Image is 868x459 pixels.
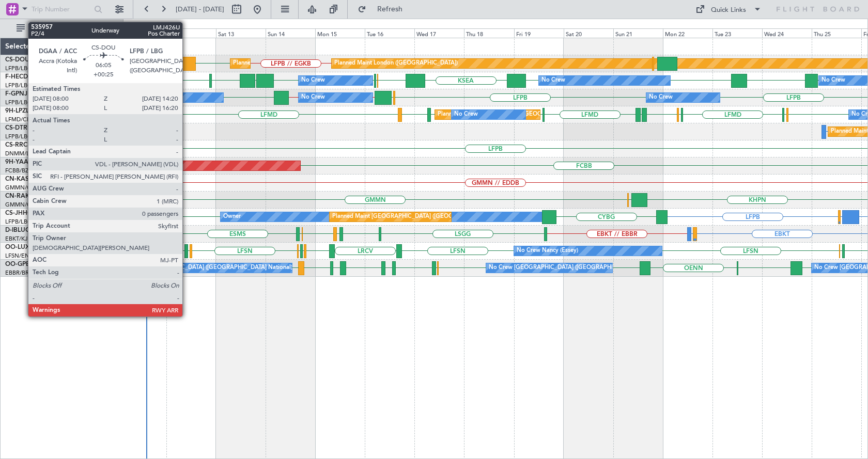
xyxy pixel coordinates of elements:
div: Mon 15 [315,28,365,38]
div: No Crew [301,73,325,88]
div: Wed 24 [762,28,812,38]
a: EBKT/KJK [5,235,31,243]
div: Planned Maint London ([GEOGRAPHIC_DATA]) [334,56,458,71]
a: F-HECDFalcon 7X [5,74,56,80]
div: Planned Maint [GEOGRAPHIC_DATA] ([GEOGRAPHIC_DATA]) [233,56,396,71]
a: CS-RRCFalcon 900LX [5,142,66,148]
span: F-HECD [5,74,28,80]
a: CN-RAKGlobal 6000 [5,193,65,199]
span: OO-GPE [5,261,29,267]
div: No Crew [152,90,176,105]
div: Fri 19 [514,28,564,38]
a: CN-KASGlobal 5000 [5,176,64,182]
div: Planned [GEOGRAPHIC_DATA] ([GEOGRAPHIC_DATA]) [438,107,584,122]
div: Planned Maint [GEOGRAPHIC_DATA] ([GEOGRAPHIC_DATA]) [332,209,495,225]
span: 9H-YAA [5,159,28,165]
a: 9H-LPZLegacy 500 [5,108,59,114]
div: Wed 17 [414,28,464,38]
span: Refresh [368,6,412,13]
div: [DATE] [125,21,143,29]
span: CS-DTR [5,125,27,131]
div: No Crew [649,90,673,105]
button: Refresh [353,1,415,18]
div: Mon 22 [663,28,712,38]
a: DNMM/LOS [5,150,37,157]
span: 9H-LPZ [5,108,26,114]
a: CS-JHHGlobal 6000 [5,210,63,216]
button: Quick Links [690,1,767,18]
a: 9H-YAAGlobal 5000 [5,159,64,165]
span: All Aircraft [27,25,109,32]
div: Owner [223,209,241,225]
div: No Crew [301,90,325,105]
span: CN-KAS [5,176,29,182]
a: GMMN/CMN [5,184,41,192]
div: Sun 21 [613,28,663,38]
a: CS-DTRFalcon 2000 [5,125,63,131]
a: D-IBLUCessna Citation M2 [5,227,81,233]
span: CS-RRC [5,142,27,148]
div: Tue 16 [365,28,414,38]
a: FCBB/BZV [5,167,33,175]
div: Sun 14 [266,28,315,38]
a: LFPB/LBG [5,82,32,89]
div: Sat 13 [216,28,266,38]
div: No Crew [541,73,565,88]
span: [DATE] - [DATE] [176,5,224,14]
div: Thu 18 [464,28,514,38]
span: D-IBLU [5,227,25,233]
div: No Crew [822,73,845,88]
div: Thu 25 [812,28,861,38]
a: EBBR/BRU [5,269,33,277]
input: Trip Number [32,2,91,17]
div: Fri 12 [166,28,216,38]
div: No Crew Nancy (Essey) [517,243,578,259]
div: Tue 23 [712,28,762,38]
a: LFPB/LBG [5,65,32,72]
span: CS-JHH [5,210,27,216]
a: OO-LUXCessna Citation CJ4 [5,244,87,250]
span: OO-LUX [5,244,29,250]
a: GMMN/CMN [5,201,41,209]
div: No Crew [GEOGRAPHIC_DATA] ([GEOGRAPHIC_DATA] National) [119,260,292,276]
div: Quick Links [711,5,746,15]
a: LFPB/LBG [5,99,32,106]
a: LFSN/ENC [5,252,34,260]
a: F-GPNJFalcon 900EX [5,91,67,97]
span: F-GPNJ [5,91,27,97]
a: LFPB/LBG [5,218,32,226]
a: OO-GPEFalcon 900EX EASy II [5,261,91,267]
button: All Aircraft [11,20,112,37]
div: No Crew [454,107,478,122]
div: Thu 11 [117,28,166,38]
a: LFPB/LBG [5,133,32,140]
span: CS-DOU [5,57,29,63]
div: Sat 20 [564,28,613,38]
span: CN-RAK [5,193,29,199]
a: LFMD/CEQ [5,116,35,123]
a: CS-DOUGlobal 6500 [5,57,65,63]
div: No Crew [GEOGRAPHIC_DATA] ([GEOGRAPHIC_DATA] National) [489,260,662,276]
